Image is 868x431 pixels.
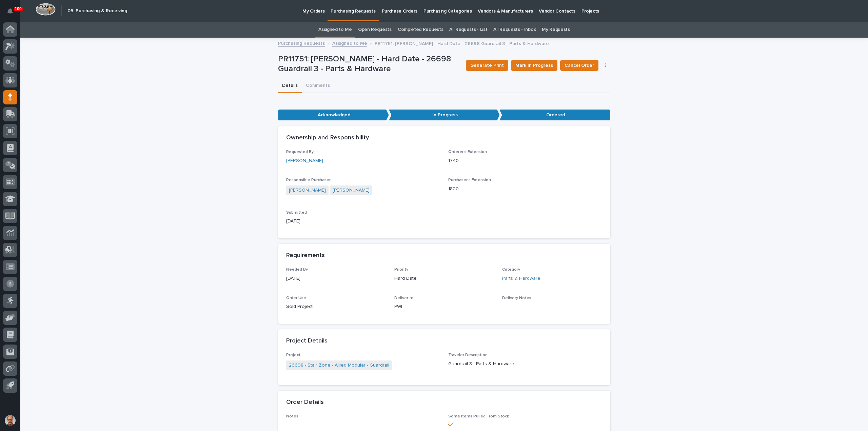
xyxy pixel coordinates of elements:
[278,39,325,47] a: Purchasing Requests
[560,60,598,71] button: Cancel Order
[286,414,298,418] span: Notes
[375,39,549,47] p: PR11751: [PERSON_NAME] - Hard Date - 26698 Guardrail 3 - Parts & Hardware
[470,62,504,69] span: Generate Print
[499,110,610,121] p: Ordered
[448,157,602,164] p: 1740
[389,110,500,121] p: In Progress
[449,22,487,38] a: All Requests - List
[286,157,323,164] a: [PERSON_NAME]
[466,60,508,71] button: Generate Print
[448,360,602,368] p: Guardrail 3 - Parts & Hardware
[358,22,392,38] a: Open Requests
[289,362,389,369] a: 26698 - Stair Zone - Allied Modular - Guardrail
[542,22,570,38] a: My Requests
[394,296,414,300] span: Deliver to
[3,4,17,18] button: Notifications
[318,22,352,38] a: Assigned to Me
[493,22,536,38] a: All Requests - Inbox
[448,178,491,182] span: Purchaser's Extension
[286,296,306,300] span: Order Use
[286,275,386,282] p: [DATE]
[502,268,520,272] span: Category
[278,79,302,93] button: Details
[502,275,540,282] a: Parts & Hardware
[286,353,300,357] span: Project
[286,252,325,259] h2: Requirements
[515,62,553,69] span: Mark In Progress
[36,3,56,16] img: Workspace Logo
[394,303,494,310] p: PWI
[286,303,386,310] p: Sold Project
[332,39,367,47] a: Assigned to Me
[448,414,509,418] span: Some Items Pulled From Stock
[448,150,487,154] span: Orderer's Extension
[67,8,127,14] h2: 05. Purchasing & Receiving
[286,178,331,182] span: Responsible Purchaser
[302,79,334,93] button: Comments
[502,296,531,300] span: Delivery Notes
[286,134,369,142] h2: Ownership and Responsibility
[15,6,22,11] p: 100
[398,22,443,38] a: Completed Requests
[8,8,17,19] div: Notifications100
[286,337,328,345] h2: Project Details
[289,187,326,194] a: [PERSON_NAME]
[286,211,307,215] span: Submitted
[448,185,602,193] p: 1800
[565,62,594,69] span: Cancel Order
[394,268,408,272] span: Priority
[278,54,460,74] p: PR11751: [PERSON_NAME] - Hard Date - 26698 Guardrail 3 - Parts & Hardware
[448,353,488,357] span: Traveler Description
[3,413,17,428] button: users-avatar
[278,110,389,121] p: Acknowledged
[286,218,440,225] p: [DATE]
[511,60,557,71] button: Mark In Progress
[286,150,314,154] span: Requested By
[394,275,494,282] p: Hard Date
[286,268,308,272] span: Needed By
[286,399,324,406] h2: Order Details
[333,187,370,194] a: [PERSON_NAME]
